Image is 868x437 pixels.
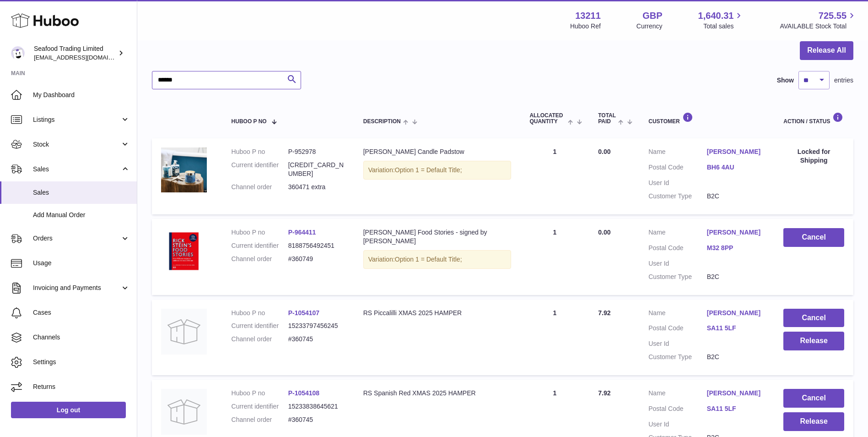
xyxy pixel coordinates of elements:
span: Orders [33,234,120,243]
dt: Postal Code [648,163,707,174]
a: SA11 5LF [707,324,766,333]
button: Cancel [783,389,844,408]
span: Option 1 = Default Title; [395,166,462,174]
span: Sales [33,188,130,197]
a: 725.55 AVAILABLE Stock Total [780,10,857,31]
dd: B2C [707,353,766,361]
dt: Name [648,147,707,158]
dd: B2C [707,273,766,281]
span: 0.00 [598,229,610,236]
dt: Huboo P no [232,389,288,398]
span: My Dashboard [33,91,130,99]
div: [PERSON_NAME] Food Stories - signed by [PERSON_NAME] [363,228,512,246]
dt: Name [648,309,707,320]
a: P-1054107 [288,309,320,317]
div: Huboo Ref [570,22,601,31]
dd: #360749 [288,255,345,263]
span: 725.55 [819,10,846,22]
a: P-964411 [288,229,316,236]
dt: Channel order [232,335,288,344]
span: Returns [33,382,130,391]
dd: B2C [707,192,766,201]
span: AVAILABLE Stock Total [780,22,857,31]
dd: [CREDIT_CARD_NUMBER] [288,161,345,178]
div: Variation: [363,250,512,269]
dd: 360471 extra [288,183,345,191]
span: 0.00 [598,148,610,155]
span: 7.92 [598,309,610,317]
dd: P-952978 [288,147,345,156]
td: 1 [520,138,589,214]
dt: Huboo P no [232,147,288,156]
a: [PERSON_NAME] [707,309,766,317]
span: Sales [33,165,120,174]
div: [PERSON_NAME] Candle Padstow [363,147,512,156]
div: RS Piccalilli XMAS 2025 HAMPER [363,309,512,317]
div: Currency [636,22,663,31]
dt: Current identifier [232,241,288,250]
dt: Current identifier [232,161,288,178]
span: Stock [33,140,120,149]
dd: 15233797456245 [288,322,345,330]
dt: Postal Code [648,404,707,415]
strong: GBP [642,10,662,22]
img: 132111711550296.png [161,147,207,192]
div: Seafood Trading Limited [34,44,116,62]
span: Channels [33,333,130,342]
button: Cancel [783,228,844,247]
a: P-1054108 [288,389,320,397]
img: internalAdmin-13211@internal.huboo.com [11,46,25,60]
dt: Customer Type [648,273,707,281]
dt: Channel order [232,183,288,191]
dt: Name [648,228,707,239]
span: Huboo P no [232,119,267,125]
a: [PERSON_NAME] [707,228,766,237]
dt: User Id [648,420,707,429]
span: Invoicing and Payments [33,284,120,292]
span: Usage [33,259,130,268]
td: 1 [520,300,589,376]
dd: 15233838645621 [288,402,345,411]
span: ALLOCATED Quantity [529,113,565,125]
span: entries [834,76,853,85]
img: no-photo.jpg [161,389,207,435]
div: RS Spanish Red XMAS 2025 HAMPER [363,389,512,398]
dt: Huboo P no [232,309,288,317]
dt: Current identifier [232,402,288,411]
strong: 13211 [575,10,601,22]
img: RickStein_sFoodStoriesBook.jpg [161,228,207,274]
button: Release All [800,41,853,60]
div: Locked for Shipping [783,147,844,165]
dd: #360745 [288,415,345,424]
button: Release [783,412,844,431]
span: Cases [33,308,130,317]
button: Cancel [783,309,844,328]
span: Total paid [598,113,616,125]
span: [EMAIL_ADDRESS][DOMAIN_NAME] [34,54,135,61]
dt: Channel order [232,415,288,424]
a: SA11 5LF [707,404,766,413]
dt: User Id [648,179,707,187]
dt: User Id [648,259,707,268]
span: Total sales [703,22,744,31]
span: 1,640.31 [698,10,734,22]
dt: Name [648,389,707,400]
dt: Postal Code [648,324,707,335]
span: Option 1 = Default Title; [395,256,462,263]
div: Variation: [363,161,512,180]
a: [PERSON_NAME] [707,147,766,156]
a: [PERSON_NAME] [707,389,766,398]
a: Log out [11,402,126,418]
span: Settings [33,358,130,366]
span: 7.92 [598,389,610,397]
dt: Customer Type [648,192,707,201]
label: Show [777,76,794,85]
button: Release [783,332,844,350]
a: M32 8PP [707,244,766,252]
dt: Current identifier [232,322,288,330]
img: no-photo.jpg [161,309,207,355]
dt: Huboo P no [232,228,288,237]
span: Description [363,119,401,125]
dt: User Id [648,339,707,348]
span: Listings [33,115,120,124]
